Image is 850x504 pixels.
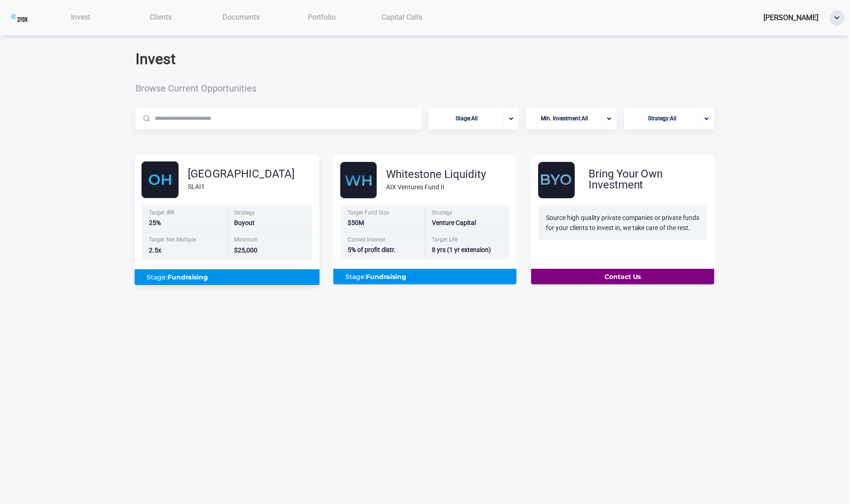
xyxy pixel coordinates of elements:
div: Carried Interest [348,237,420,245]
div: Target IRR [149,210,222,218]
span: Browse Current Opportunities [136,84,328,93]
div: AIX Ventures Fund II [386,182,486,192]
div: Target Life [432,237,504,245]
span: Strategy : All [648,110,676,128]
div: Strategy [432,210,504,218]
span: 2.5x [149,247,161,254]
a: Invest [40,8,121,27]
button: Strategy:Allportfolio-arrow [624,107,714,129]
img: ellipse [830,11,844,25]
span: Portfolio [308,13,336,21]
b: Fundraising [168,273,208,282]
div: Stage: [142,269,312,285]
span: [PERSON_NAME] [764,13,819,22]
div: Whitestone Liquidity [386,169,486,180]
b: Contact Us [605,273,641,281]
span: Invest [71,13,90,21]
div: Target Fund Size [348,210,420,218]
span: Clients [150,13,172,21]
span: 25% [149,219,161,226]
span: Stage : All [456,110,478,128]
div: SLAI1 [188,182,294,192]
img: byo.svg [538,162,579,198]
button: Min. Investment:Allportfolio-arrow [526,107,616,129]
div: Bring Your Own Investment [588,168,714,190]
button: Stage:Allportfolio-arrow [429,107,519,129]
a: Documents [201,8,282,27]
img: portfolio-arrow [509,117,513,120]
div: Minimum [234,237,307,245]
a: Portfolio [282,8,362,27]
span: $50M [348,219,364,226]
img: Group_48606.svg [142,161,179,198]
img: Magnifier [143,115,150,122]
span: 8 yrs (1 yr extension) [432,246,491,253]
span: Buyout [234,219,255,226]
img: portfolio-arrow [607,117,611,120]
span: 5% of profit distr. [348,246,396,253]
span: Venture Capital [432,219,476,226]
span: Min. Investment : All [541,110,588,128]
a: Clients [121,8,202,27]
img: Group_48608.svg [340,162,377,198]
div: Strategy [234,210,307,218]
img: portfolio-arrow [705,117,709,120]
div: Target Net Multiple [149,237,222,245]
span: Source high quality private companies or private funds for your clients to invest in, we take car... [546,214,700,231]
a: Capital Calls [362,8,442,27]
div: [GEOGRAPHIC_DATA] [188,168,294,179]
span: Documents [223,13,260,21]
h2: Invest [136,50,328,68]
b: Fundraising [366,273,406,281]
button: ellipse [830,11,845,25]
span: Capital Calls [382,13,423,21]
span: $25,000 [234,247,258,254]
div: Stage: [341,269,509,284]
img: updated-_k4QCCGx.png [11,10,27,26]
